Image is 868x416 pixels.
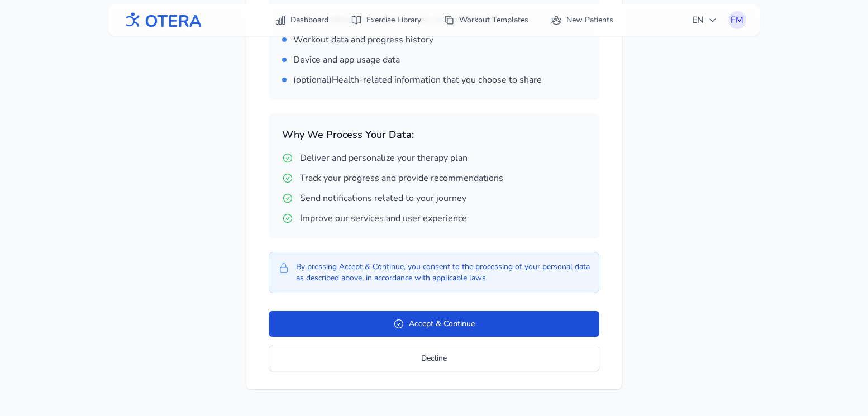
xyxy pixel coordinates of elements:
[300,171,503,185] span: Track your progress and provide recommendations
[692,13,717,27] span: EN
[296,261,590,284] p: By pressing Accept & Continue, you consent to the processing of your personal data as described a...
[344,10,428,30] a: Exercise Library
[544,10,620,30] a: New Patients
[293,73,542,87] span: (optional)Health-related information that you choose to share
[300,212,467,225] span: Improve our services and user experience
[122,8,202,33] img: OTERA logo
[268,10,335,30] a: Dashboard
[728,11,746,29] button: FM
[269,346,599,371] button: Decline
[300,192,466,205] span: Send notifications related to your journey
[293,33,433,46] span: Workout data and progress history
[300,151,468,165] span: Deliver and personalize your therapy plan
[269,311,599,337] button: Accept & Continue
[282,127,586,142] h3: Why We Process Your Data:
[685,9,724,31] button: EN
[437,10,535,30] a: Workout Templates
[293,53,400,66] span: Device and app usage data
